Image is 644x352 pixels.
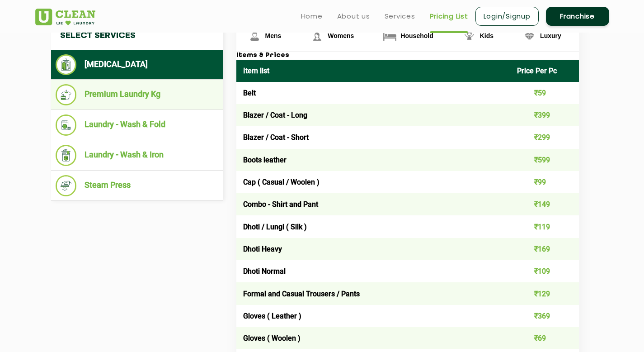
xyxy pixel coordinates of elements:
td: ₹149 [510,193,579,215]
td: Cap ( Casual / Woolen ) [236,171,511,193]
td: ₹299 [510,126,579,148]
h3: Items & Prices [236,52,579,60]
span: Kids [480,32,494,39]
li: Laundry - Wash & Iron [56,145,218,166]
li: Premium Laundry Kg [56,84,218,105]
img: Kids [461,29,477,44]
h4: Select Services [51,22,223,50]
li: [MEDICAL_DATA] [56,54,218,75]
img: Laundry - Wash & Fold [56,114,77,136]
td: ₹399 [510,104,579,126]
li: Steam Press [56,175,218,196]
span: Womens [328,32,354,39]
a: Pricing List [430,11,468,22]
a: Home [301,11,323,22]
img: UClean Laundry and Dry Cleaning [35,9,95,25]
span: Mens [265,32,282,39]
td: ₹369 [510,305,579,327]
th: Item list [236,60,511,82]
td: Blazer / Coat - Long [236,104,511,126]
img: Premium Laundry Kg [56,84,77,105]
span: Luxury [540,32,561,39]
td: ₹599 [510,149,579,171]
td: ₹69 [510,327,579,349]
a: Services [385,11,415,22]
a: Franchise [546,7,609,26]
li: Laundry - Wash & Fold [56,114,218,136]
td: Dhoti Heavy [236,238,511,260]
img: Womens [309,29,325,44]
td: Gloves ( Leather ) [236,305,511,327]
td: Formal and Casual Trousers / Pants [236,282,511,304]
img: Laundry - Wash & Iron [56,145,77,166]
img: Luxury [522,29,537,44]
td: ₹59 [510,82,579,104]
td: Boots leather [236,149,511,171]
td: Dhoti / Lungi ( Silk ) [236,215,511,238]
td: Gloves ( Woolen ) [236,327,511,349]
td: Dhoti Normal [236,260,511,282]
td: ₹109 [510,260,579,282]
td: Belt [236,82,511,104]
span: Household [400,32,433,39]
td: ₹129 [510,282,579,304]
img: Mens [247,29,263,44]
a: Login/Signup [475,7,539,26]
td: ₹99 [510,171,579,193]
th: Price Per Pc [510,60,579,82]
a: About us [337,11,370,22]
td: Blazer / Coat - Short [236,126,511,148]
img: Steam Press [56,175,77,196]
img: Dry Cleaning [56,54,77,75]
td: Combo - Shirt and Pant [236,193,511,215]
td: ₹119 [510,215,579,238]
img: Household [382,29,398,44]
td: ₹169 [510,238,579,260]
